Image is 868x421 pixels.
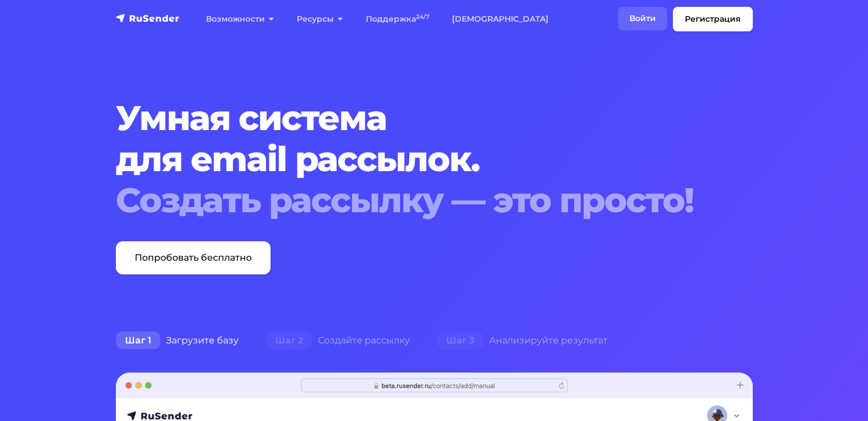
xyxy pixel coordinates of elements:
img: RuSender [116,13,180,24]
div: Создайте рассылку [252,329,423,352]
a: [DEMOGRAPHIC_DATA] [441,7,560,31]
span: Шаг 2 [266,331,312,350]
a: Ресурсы [285,7,354,31]
a: Поддержка24/7 [354,7,441,31]
span: Шаг 3 [437,331,483,350]
sup: 24/7 [416,13,429,21]
div: Анализируйте результат [423,329,621,352]
a: Попробовать бесплатно [116,241,271,274]
h1: Умная система для email рассылок. [116,98,699,221]
span: Шаг 1 [116,331,160,350]
a: Регистрация [673,7,753,31]
div: Создать рассылку — это просто! [116,180,699,221]
div: Загрузите базу [102,329,252,352]
a: Возможности [195,7,285,31]
a: Войти [618,7,667,30]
